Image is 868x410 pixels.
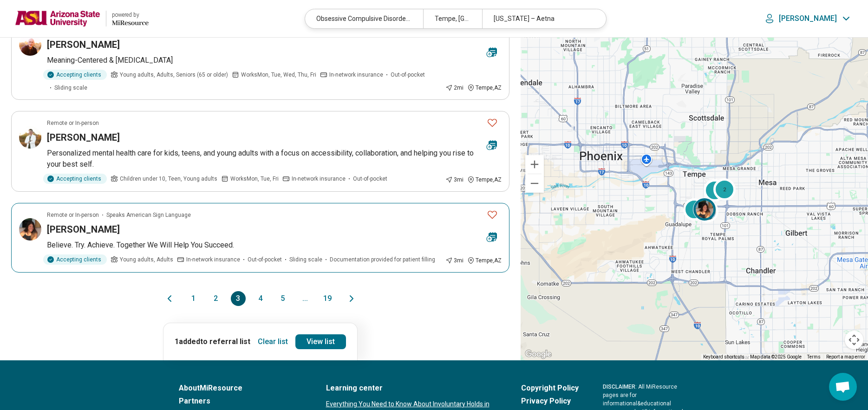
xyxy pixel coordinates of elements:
p: Remote or In-person [47,211,99,219]
button: 1 [186,291,201,306]
button: 4 [253,291,268,306]
p: Remote or In-person [47,119,99,127]
img: Google [523,348,554,360]
p: 1 added [175,336,250,347]
div: Tempe , AZ [467,256,502,265]
div: 3 mi [445,176,463,184]
a: Privacy Policy [521,396,579,407]
a: Terms (opens in new tab) [807,354,821,359]
p: [PERSON_NAME] [779,14,837,23]
span: Sliding scale [54,84,87,92]
a: Report a map error [826,354,865,359]
span: Speaks American Sign Language [106,211,191,219]
div: 2 [713,178,736,200]
button: Favorite [483,205,502,224]
button: Zoom out [525,174,544,193]
h3: [PERSON_NAME] [47,38,120,51]
p: Personalized mental health care for kids, teens, and young adults with a focus on accessibility, ... [47,148,502,170]
button: Keyboard shortcuts [703,354,744,360]
button: Clear list [254,334,292,349]
span: Works Mon, Tue, Wed, Thu, Fri [241,71,316,79]
button: 5 [275,291,290,306]
div: Open chat [829,373,857,401]
button: Map camera controls [845,331,863,349]
a: AboutMiResource [179,383,302,394]
button: 19 [320,291,335,306]
a: Partners [179,396,302,407]
div: Accepting clients [43,254,107,265]
span: Works Mon, Tue, Fri [230,175,279,183]
button: 2 [209,291,223,306]
button: Previous page [164,291,175,306]
span: Young adults, Adults, Seniors (65 or older) [120,71,228,79]
div: Accepting clients [43,174,107,184]
span: to referral list [200,337,250,346]
div: Accepting clients [43,70,107,80]
div: 2 [683,198,705,220]
span: In-network insurance [329,71,383,79]
div: 3 mi [445,256,463,265]
span: Children under 10, Teen, Young adults [120,175,217,183]
span: Out-of-pocket [353,175,387,183]
span: Map data ©2025 Google [750,354,802,359]
a: Open this area in Google Maps (opens a new window) [523,348,554,360]
span: In-network insurance [292,175,346,183]
button: 3 [231,291,246,306]
span: Out-of-pocket [248,255,282,264]
span: Sliding scale [289,255,322,264]
span: In-network insurance [186,255,240,264]
a: Copyright Policy [521,383,579,394]
div: Tempe , AZ [467,84,502,92]
a: View list [295,334,346,349]
div: [US_STATE] – Aetna [482,9,600,28]
div: 2 mi [445,84,463,92]
button: Next page [346,291,357,306]
span: Young adults, Adults [120,255,173,264]
div: powered by [112,11,149,19]
div: Tempe , AZ [467,176,502,184]
h3: [PERSON_NAME] [47,223,120,236]
div: Obsessive Compulsive Disorder (OCD) [305,9,423,28]
img: Arizona State University [15,7,100,30]
a: Arizona State Universitypowered by [15,7,149,30]
span: Documentation provided for patient filling [330,255,435,264]
span: DISCLAIMER [603,384,635,390]
span: Out-of-pocket [391,71,425,79]
span: ... [298,291,313,306]
h3: [PERSON_NAME] [47,131,120,144]
p: Meaning-Centered & [MEDICAL_DATA] [47,55,502,66]
div: 3 [704,179,726,201]
button: Zoom in [525,155,544,174]
button: Favorite [483,113,502,132]
p: Believe. Try. Achieve. Together We Will Help You Succeed. [47,240,502,251]
div: Tempe, [GEOGRAPHIC_DATA] [423,9,482,28]
a: Learning center [326,383,497,394]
